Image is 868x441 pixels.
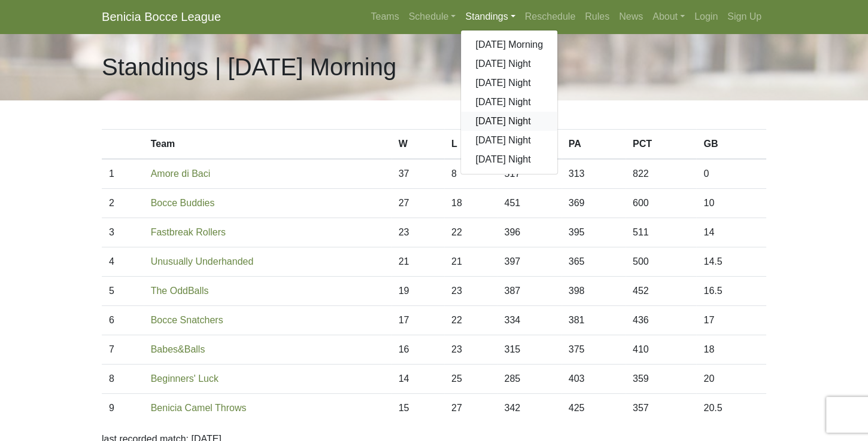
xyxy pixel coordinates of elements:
td: 27 [444,394,497,423]
a: [DATE] Night [461,54,557,73]
td: 8 [444,159,497,189]
a: Amore di Baci [151,169,211,179]
td: 6 [102,306,144,335]
td: 14 [696,218,766,247]
th: PA [562,130,626,160]
td: 22 [444,218,497,247]
td: 387 [497,277,561,306]
a: Bocce Snatchers [151,315,223,325]
th: L [444,130,497,160]
td: 285 [497,365,561,394]
td: 18 [444,189,497,218]
td: 21 [444,247,497,277]
td: 359 [626,365,696,394]
a: Standings [460,5,520,29]
td: 23 [391,218,444,247]
td: 7 [102,335,144,365]
td: 19 [391,277,444,306]
td: 8 [102,365,144,394]
a: [DATE] Night [461,93,557,112]
td: 5 [102,277,144,306]
td: 398 [562,277,626,306]
td: 20.5 [696,394,766,423]
td: 20 [696,365,766,394]
td: 500 [626,247,696,277]
td: 315 [497,335,561,365]
td: 18 [696,335,766,365]
a: [DATE] Night [461,131,557,150]
td: 600 [626,189,696,218]
td: 4 [102,247,144,277]
th: W [391,130,444,160]
td: 425 [562,394,626,423]
a: Beginners' Luck [151,373,218,384]
a: Rules [580,5,614,29]
td: 3 [102,218,144,247]
td: 369 [562,189,626,218]
td: 511 [626,218,696,247]
a: Teams [366,5,403,29]
div: Standings [460,30,558,174]
td: 334 [497,306,561,335]
a: Babes&Balls [151,344,205,354]
td: 37 [391,159,444,189]
td: 10 [696,189,766,218]
th: Team [144,130,391,160]
th: GB [696,130,766,160]
td: 25 [444,365,497,394]
td: 822 [626,159,696,189]
td: 452 [626,277,696,306]
td: 17 [391,306,444,335]
a: Login [690,5,723,29]
a: Benicia Camel Throws [151,403,247,413]
td: 403 [562,365,626,394]
a: [DATE] Night [461,73,557,93]
a: About [648,5,690,29]
td: 313 [562,159,626,189]
td: 375 [562,335,626,365]
td: 395 [562,218,626,247]
td: 27 [391,189,444,218]
a: The OddBalls [151,286,209,296]
td: 16 [391,335,444,365]
td: 17 [696,306,766,335]
h1: Standings | [DATE] Morning [102,53,396,81]
a: [DATE] Morning [461,35,557,54]
a: Reschedule [520,5,581,29]
td: 436 [626,306,696,335]
a: Unusually Underhanded [151,256,254,267]
a: Schedule [404,5,461,29]
td: 14 [391,365,444,394]
td: 22 [444,306,497,335]
a: News [614,5,648,29]
td: 396 [497,218,561,247]
a: Bocce Buddies [151,198,215,208]
td: 9 [102,394,144,423]
td: 410 [626,335,696,365]
td: 357 [626,394,696,423]
a: [DATE] Night [461,112,557,131]
td: 23 [444,277,497,306]
a: [DATE] Night [461,150,557,169]
td: 23 [444,335,497,365]
td: 342 [497,394,561,423]
td: 14.5 [696,247,766,277]
td: 365 [562,247,626,277]
td: 21 [391,247,444,277]
td: 451 [497,189,561,218]
td: 2 [102,189,144,218]
a: Benicia Bocce League [102,5,221,29]
td: 397 [497,247,561,277]
td: 1 [102,159,144,189]
td: 16.5 [696,277,766,306]
th: PCT [626,130,696,160]
a: Sign Up [723,5,766,29]
td: 0 [696,159,766,189]
td: 15 [391,394,444,423]
a: Fastbreak Rollers [151,227,226,237]
td: 381 [562,306,626,335]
